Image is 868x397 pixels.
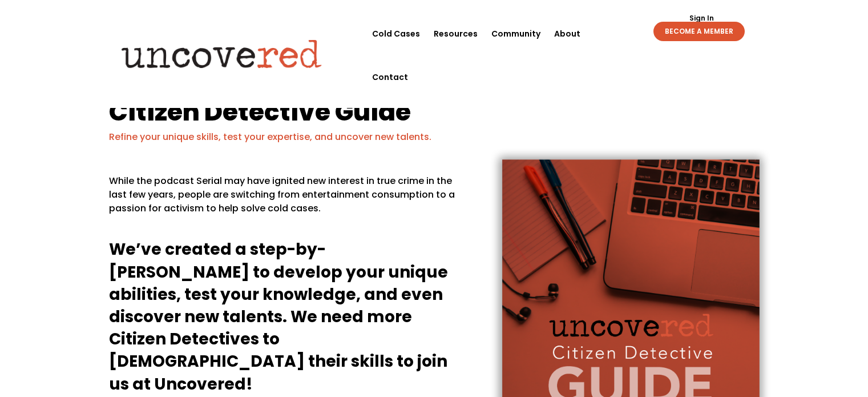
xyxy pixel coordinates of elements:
p: Refine your unique skills, test your expertise, and uncover new talents. [109,130,760,144]
a: Cold Cases [372,12,420,55]
a: Resources [434,12,478,55]
a: Community [491,12,540,55]
h1: Citizen Detective Guide [109,99,760,130]
a: Contact [372,55,408,99]
p: While the podcast Serial may have ignited new interest in true crime in the last few years, peopl... [109,174,462,224]
a: Sign In [683,15,720,22]
a: About [554,12,580,55]
a: BECOME A MEMBER [653,22,745,41]
img: Uncovered logo [112,31,332,76]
